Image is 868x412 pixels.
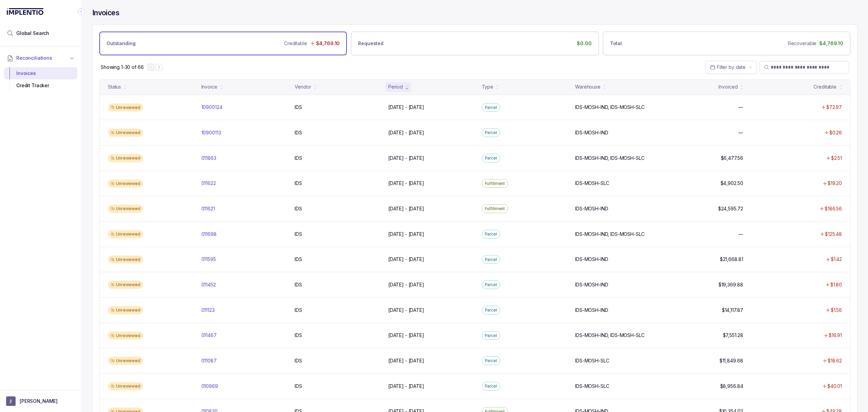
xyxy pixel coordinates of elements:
p: [DATE] - [DATE] [388,129,424,136]
div: Unreviewed [108,281,143,289]
p: [DATE] - [DATE] [388,205,424,212]
p: Parcel [485,307,497,314]
div: Unreviewed [108,332,143,340]
p: 011863 [201,155,216,162]
p: $1.80 [830,281,842,288]
div: Unreviewed [108,205,143,213]
div: Vendor [295,83,311,90]
p: — [738,129,743,136]
p: IDS [295,256,302,263]
p: $24,595.72 [718,205,743,212]
div: Period [388,83,403,90]
p: 011621 [201,205,215,212]
p: IDS [295,205,302,212]
p: Parcel [485,256,497,263]
p: [PERSON_NAME] [20,398,58,405]
div: Unreviewed [108,256,143,264]
p: $18.62 [828,357,842,364]
div: Unreviewed [108,306,143,314]
p: 011467 [201,332,217,339]
button: Reconciliations [4,51,77,65]
p: IDS [295,383,302,390]
p: IDS [295,231,302,238]
p: IDS-MOSH-IND [575,205,608,212]
div: Unreviewed [108,230,143,238]
p: [DATE] - [DATE] [388,180,424,187]
p: Parcel [485,383,497,390]
div: Warehouse [575,83,600,90]
p: IDS [295,180,302,187]
p: $0.00 [577,40,591,47]
p: $19,369.88 [718,281,743,288]
p: Showing 1-30 of 66 [101,64,143,71]
div: Type [482,83,493,90]
p: Parcel [485,332,497,339]
div: Unreviewed [108,129,143,137]
p: $8,956.84 [720,383,743,390]
p: 011087 [201,357,217,364]
button: Date Range Picker [706,61,757,74]
p: 011698 [201,231,217,238]
button: User initials[PERSON_NAME] [6,396,75,406]
p: 011123 [201,307,215,314]
p: IDS-MOSH-IND, IDS-MOSH-SLC [575,332,644,339]
p: $21,668.81 [720,256,743,263]
p: $2.51 [831,155,842,162]
p: IDS-MOSH-IND, IDS-MOSH-SLC [575,104,644,111]
p: $40.01 [827,383,842,390]
p: [DATE] - [DATE] [388,256,424,263]
p: IDS-MOSH-SLC [575,383,609,390]
p: [DATE] - [DATE] [388,231,424,238]
p: Parcel [485,357,497,364]
p: — [738,104,743,111]
div: Invoiced [718,83,737,90]
p: IDS-MOSH-SLC [575,180,609,187]
div: Unreviewed [108,154,143,162]
div: Collapse Icon [77,7,85,16]
p: Outstanding [106,40,135,47]
div: Reconciliations [4,66,77,93]
p: 10900124 [201,104,222,111]
p: IDS-MOSH-IND [575,129,608,136]
p: Total [610,40,622,47]
p: $4,769.10 [819,40,843,47]
p: $125.48 [825,231,842,238]
p: Parcel [485,104,497,111]
p: Fulfillment [485,205,505,212]
p: $1.42 [831,256,842,263]
p: $4,902.50 [721,180,743,187]
p: IDS-MOSH-SLC [575,357,609,364]
p: 10900113 [201,129,221,136]
div: Status [108,83,121,90]
span: Global Search [16,30,49,37]
p: 010969 [201,383,218,390]
div: Remaining page entries [101,64,143,71]
p: IDS-MOSH-IND [575,281,608,288]
p: $6,477.56 [721,155,743,162]
p: $0.26 [829,129,842,136]
p: [DATE] - [DATE] [388,357,424,364]
p: IDS [295,332,302,339]
p: IDS-MOSH-IND [575,307,608,314]
p: [DATE] - [DATE] [388,155,424,162]
p: IDS-MOSH-IND, IDS-MOSH-SLC [575,231,644,238]
p: IDS [295,129,302,136]
p: $14,117.87 [722,307,743,314]
p: Parcel [485,231,497,238]
p: Parcel [485,281,497,288]
p: [DATE] - [DATE] [388,104,424,111]
p: 011452 [201,281,216,288]
p: [DATE] - [DATE] [388,307,424,314]
p: IDS [295,357,302,364]
p: Recoverable [788,40,816,47]
p: $16.91 [829,332,842,339]
p: IDS [295,281,302,288]
p: Creditable [284,40,307,47]
div: Invoices [9,67,72,79]
p: IDS [295,155,302,162]
p: $72.97 [826,104,842,111]
p: — [738,231,743,238]
p: $19.20 [828,180,842,187]
p: IDS-MOSH-IND, IDS-MOSH-SLC [575,155,644,162]
p: Parcel [485,155,497,162]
